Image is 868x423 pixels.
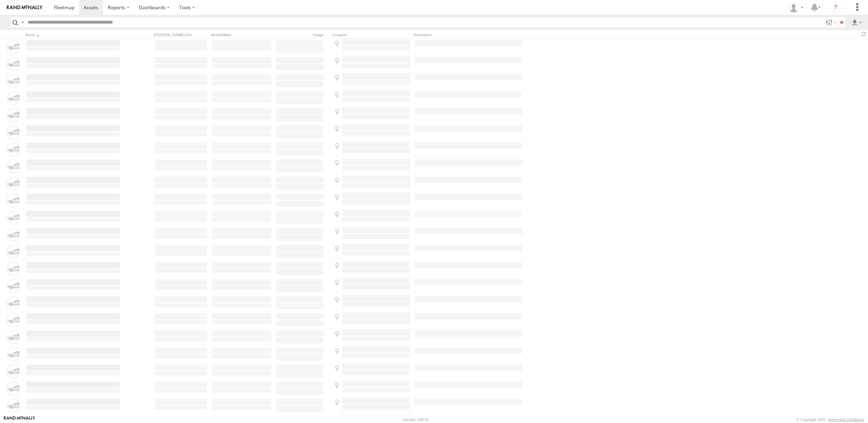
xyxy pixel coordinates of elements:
[786,2,806,13] div: Cris Clark
[7,5,42,10] img: rand-logo.svg
[851,17,863,27] label: Export results as...
[4,416,35,423] a: Visit our Website
[211,32,272,37] div: Model/Make
[25,32,121,37] div: Click to Sort
[860,31,868,37] span: Refresh
[332,32,411,37] div: Location
[828,418,864,422] a: Terms and Conditions
[414,32,523,37] div: Reminders
[796,418,864,422] div: © Copyright 2025 -
[275,32,330,37] div: Usage
[823,17,838,27] label: Search Filter Options
[20,17,25,27] label: Search Query
[154,32,208,37] div: [PERSON_NAME]./Vin
[403,418,429,422] div: Version: 308.01
[830,2,841,13] i: ?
